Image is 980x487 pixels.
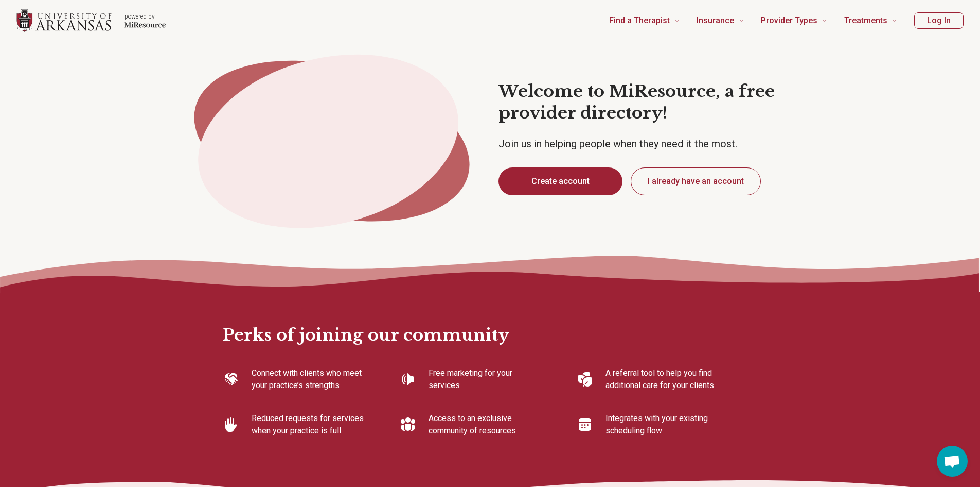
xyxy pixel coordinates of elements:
p: Free marketing for your services [429,367,544,392]
p: A referral tool to help you find additional care for your clients [605,367,721,392]
button: Create account [498,167,622,195]
p: Join us in helping people when they need it the most. [498,137,803,151]
span: Find a Therapist [609,13,670,28]
h1: Welcome to MiResource, a free provider directory! [498,81,803,124]
button: Log In [914,12,964,29]
p: Connect with clients who meet your practice’s strengths [252,367,367,392]
a: Open chat [937,446,968,477]
button: I already have an account [631,167,761,195]
p: Access to an exclusive community of resources [429,412,544,437]
p: Reduced requests for services when your practice is full [252,412,367,437]
span: Insurance [697,13,734,28]
p: powered by [124,12,166,21]
h2: Perks of joining our community [223,292,758,346]
a: Home page [16,4,166,37]
p: Integrates with your existing scheduling flow [605,412,721,437]
span: Treatments [844,13,887,28]
span: Provider Types [761,13,817,28]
